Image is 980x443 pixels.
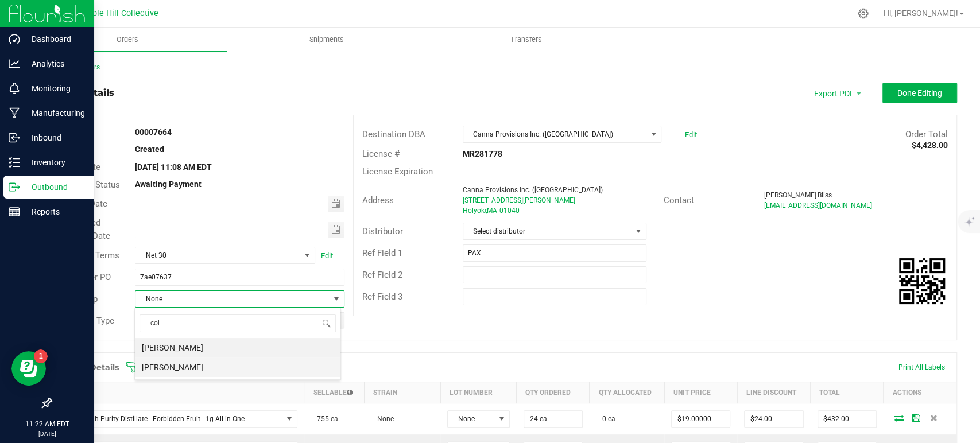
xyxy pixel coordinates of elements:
inline-svg: Reports [9,206,20,217]
p: 11:22 AM EDT [5,419,89,429]
input: 0 [745,411,803,427]
th: Qty Allocated [590,382,664,403]
span: License Expiration [362,166,433,177]
p: Inventory [20,156,89,169]
span: Address [362,195,394,205]
th: Qty Ordered [517,382,590,403]
inline-svg: Monitoring [9,83,20,94]
inline-svg: Outbound [9,181,20,193]
input: 0 [524,411,582,427]
th: Item [52,382,304,403]
span: Temple Hill Collective [76,9,158,18]
p: Manufacturing [20,106,89,120]
span: Toggle calendar [328,222,344,238]
iframe: Resource center unread badge [34,349,48,363]
span: None [371,415,394,423]
p: Analytics [20,57,89,71]
span: PAX High Purity Distillate - Forbidden Fruit - 1g All in One [59,411,282,427]
button: Done Editing [882,83,957,103]
img: Scan me! [899,258,945,304]
span: License # [362,149,400,159]
a: Orders [28,28,227,52]
span: Contact [664,195,694,205]
span: Transfers [494,34,557,45]
th: Sellable [304,382,365,403]
inline-svg: Analytics [9,58,20,69]
span: Ref Field 1 [362,248,402,258]
span: None [135,291,329,307]
a: Edit [684,130,696,139]
strong: Awaiting Payment [135,180,202,189]
th: Strain [365,382,440,403]
span: Save Order Detail [908,414,925,421]
strong: [DATE] 11:08 AM EDT [135,162,212,172]
span: Delete Order Detail [925,414,942,421]
th: Unit Price [664,382,737,403]
span: Bliss [818,191,832,199]
span: Select distributor [463,223,632,239]
span: Toggle calendar [328,196,344,212]
input: 0 [672,411,730,427]
span: [PERSON_NAME] [764,191,816,199]
span: Canna Provisions Inc. ([GEOGRAPHIC_DATA]) [463,126,646,142]
span: , [486,207,487,215]
li: [PERSON_NAME] [135,357,340,377]
span: 0 ea [596,415,615,423]
qrcode: 00007664 [899,258,945,304]
a: Transfers [426,28,625,52]
li: Export PDF [802,83,871,103]
span: Orders [101,34,154,45]
span: Net 30 [135,247,300,263]
div: Manage settings [856,8,870,19]
iframe: Resource center [11,351,46,386]
span: 755 ea [311,415,338,423]
span: MA [487,207,497,215]
p: Dashboard [20,32,89,46]
span: Shipments [294,34,359,45]
span: Canna Provisions Inc. ([GEOGRAPHIC_DATA]) [463,186,603,194]
span: [STREET_ADDRESS][PERSON_NAME] [463,196,575,204]
strong: $4,428.00 [912,141,948,150]
th: Actions [884,382,956,403]
inline-svg: Inventory [9,157,20,168]
span: Holyoke [463,207,488,215]
p: [DATE] [5,429,89,438]
p: Inbound [20,131,89,145]
span: 01040 [499,207,520,215]
strong: 00007664 [135,127,172,137]
strong: Created [135,145,164,154]
inline-svg: Manufacturing [9,107,20,119]
li: [PERSON_NAME] [135,338,340,357]
input: 0 [818,411,876,427]
th: Total [811,382,884,403]
span: Done Editing [897,88,942,98]
a: Edit [321,251,333,260]
span: Destination DBA [362,129,425,139]
a: Shipments [227,28,426,52]
p: Outbound [20,180,89,194]
p: Reports [20,205,89,219]
th: Line Discount [737,382,810,403]
span: None [448,411,494,427]
span: Ref Field 3 [362,292,402,302]
span: Order Total [905,129,948,139]
th: Lot Number [440,382,516,403]
strong: MR281778 [463,149,502,158]
inline-svg: Dashboard [9,33,20,45]
span: Hi, [PERSON_NAME]! [884,9,958,18]
span: NO DATA FOUND [59,410,297,428]
span: Ref Field 2 [362,270,402,280]
p: Monitoring [20,81,89,95]
span: [EMAIL_ADDRESS][DOMAIN_NAME] [764,201,872,209]
inline-svg: Inbound [9,132,20,143]
span: Distributor [362,226,403,236]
